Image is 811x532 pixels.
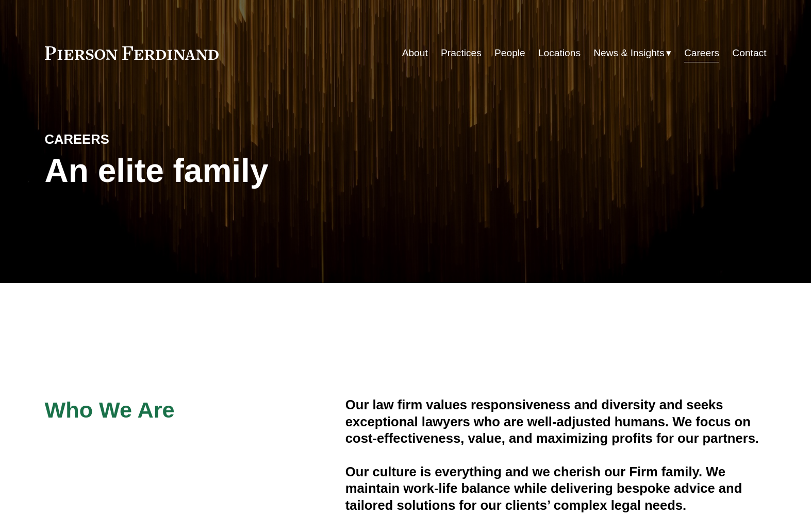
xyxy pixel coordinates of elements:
span: Who We Are [45,397,175,422]
a: Contact [732,43,766,63]
span: News & Insights [593,44,665,62]
a: folder dropdown [593,43,671,63]
a: Careers [684,43,719,63]
a: Practices [441,43,482,63]
h4: Our law firm values responsiveness and diversity and seeks exceptional lawyers who are well-adjus... [345,396,767,446]
a: People [494,43,525,63]
h4: Our culture is everything and we cherish our Firm family. We maintain work-life balance while del... [345,463,767,513]
a: Locations [538,43,581,63]
a: About [402,43,428,63]
h1: An elite family [45,152,406,190]
h4: CAREERS [45,131,225,147]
